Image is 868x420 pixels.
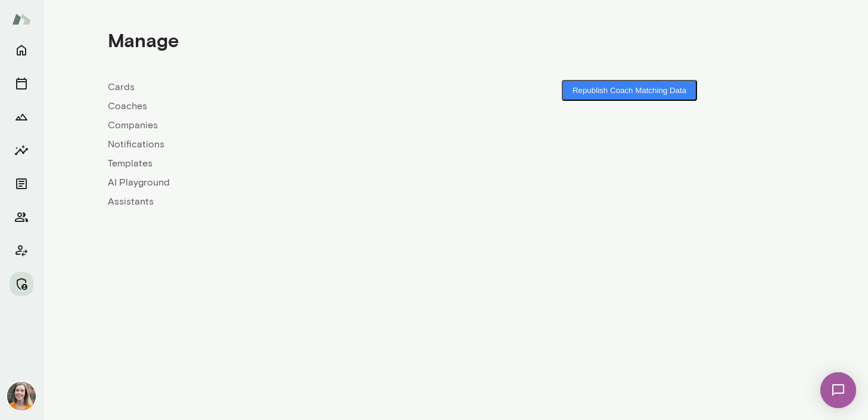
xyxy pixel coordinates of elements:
a: AI Playground [108,175,456,190]
button: Growth Plan [10,105,33,129]
a: Companies [108,118,456,132]
button: Insights [10,138,33,162]
img: Carrie Kelly [7,382,36,410]
a: Assistants [108,194,456,209]
a: Cards [108,80,456,94]
button: Sessions [10,72,33,95]
button: Manage [10,272,33,296]
img: Mento [12,8,31,30]
button: Republish Coach Matching Data [562,80,697,101]
h4: Manage [108,29,179,51]
button: Documents [10,172,33,196]
button: Members [10,205,33,229]
button: Client app [10,239,33,262]
a: Templates [108,156,456,171]
a: Coaches [108,99,456,113]
a: Notifications [108,137,456,152]
button: Home [10,38,33,62]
